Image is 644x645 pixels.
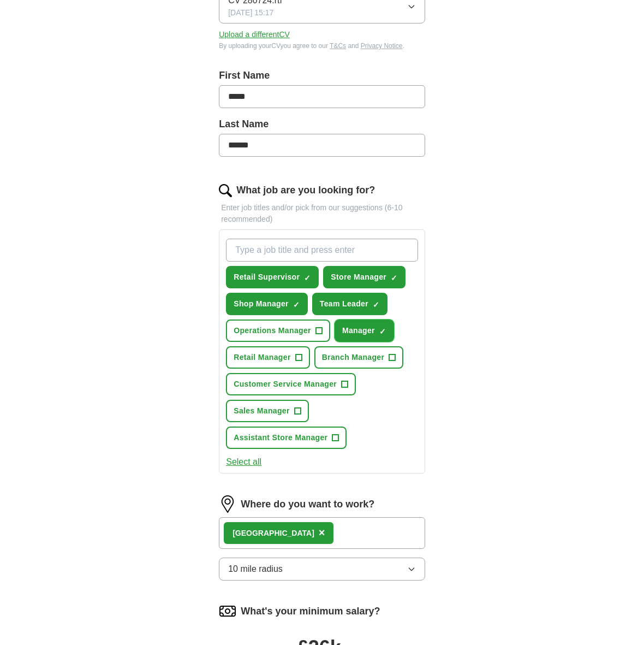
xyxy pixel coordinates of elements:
[241,604,380,619] label: What's your minimum salary?
[319,525,325,541] button: ×
[219,602,236,620] img: salary.png
[234,378,337,390] span: Customer Service Manager
[234,271,300,283] span: Retail Supervisor
[226,346,310,369] button: Retail Manager
[319,526,325,539] span: ×
[219,68,425,83] label: First Name
[330,42,346,50] a: T&Cs
[312,293,387,315] button: Team Leader✓
[226,293,308,315] button: Shop Manager✓
[234,405,290,417] span: Sales Manager
[219,202,425,225] p: Enter job titles and/or pick from our suggestions (6-10 recommended)
[232,528,314,539] div: [GEOGRAPHIC_DATA]
[234,432,327,443] span: Assistant Store Manager
[228,7,273,19] span: [DATE] 15:17
[226,400,309,422] button: Sales Manager
[226,427,347,449] button: Assistant Store Manager
[293,300,300,309] span: ✓
[234,325,311,336] span: Operations Manager
[226,239,418,262] input: Type a job title and press enter
[241,497,374,512] label: Where do you want to work?
[342,325,375,336] span: Manager
[219,29,290,40] button: Upload a differentCV
[322,352,385,363] span: Branch Manager
[234,352,291,363] span: Retail Manager
[234,298,289,310] span: Shop Manager
[304,274,311,282] span: ✓
[226,455,261,469] button: Select all
[226,373,356,395] button: Customer Service Manager
[323,266,406,288] button: Store Manager✓
[219,558,425,581] button: 10 mile radius
[379,327,386,336] span: ✓
[228,563,283,576] span: 10 mile radius
[320,298,368,310] span: Team Leader
[219,41,425,51] div: By uploading your CV you agree to our and .
[219,184,232,197] img: search.png
[236,183,375,198] label: What job are you looking for?
[226,266,319,288] button: Retail Supervisor✓
[361,42,403,50] a: Privacy Notice
[314,346,404,369] button: Branch Manager
[219,495,236,513] img: location.png
[331,271,386,283] span: Store Manager
[219,117,425,132] label: Last Name
[226,319,330,342] button: Operations Manager
[335,319,394,342] button: Manager✓
[373,300,379,309] span: ✓
[391,274,397,282] span: ✓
